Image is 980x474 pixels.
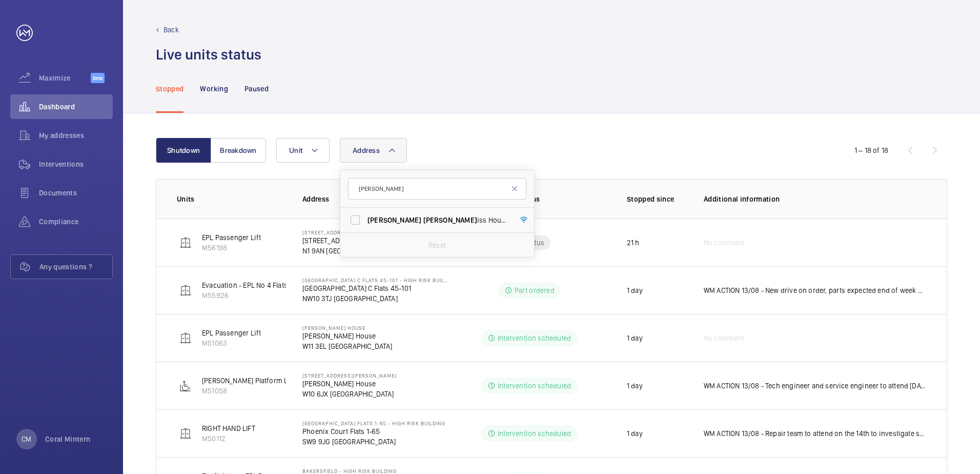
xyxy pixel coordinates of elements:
[156,45,261,64] h1: Live units status
[156,84,183,94] p: Stopped
[39,216,113,227] span: Compliance
[302,341,393,351] p: W11 3EL [GEOGRAPHIC_DATA]
[302,372,397,379] p: [STREET_ADDRESS][PERSON_NAME]
[627,194,687,204] p: Stopped since
[302,437,445,447] p: SW9 9JG [GEOGRAPHIC_DATA]
[202,338,261,348] p: M51063
[22,434,31,444] p: CM
[177,194,286,204] p: Units
[353,146,380,154] span: Address
[627,428,643,439] p: 1 day
[202,290,322,301] p: M55926
[302,379,397,389] p: [PERSON_NAME] House
[302,331,393,341] p: [PERSON_NAME] House
[202,232,261,243] p: EPL Passenger Lift
[202,376,295,386] p: [PERSON_NAME] Platform Lift
[202,386,295,396] p: M51058
[164,25,179,35] p: Back
[179,380,192,392] img: platform_lift.svg
[302,229,414,235] p: [STREET_ADDRESS][PERSON_NAME]
[428,240,446,250] p: Reset
[39,102,113,112] span: Dashboard
[340,138,407,163] button: Address
[91,73,105,83] span: Beta
[302,194,448,204] p: Address
[498,333,571,343] p: Intervention scheduled
[704,428,926,439] p: WM ACTION 13/08 - Repair team to attend on the 14th to investigate safety gear issues.
[202,423,255,433] p: RIGHT HAND LIFT
[289,146,302,154] span: Unit
[367,215,508,225] span: iss House - [STREET_ADDRESS]
[498,428,571,439] p: Intervention scheduled
[302,235,414,246] p: [STREET_ADDRESS][PERSON_NAME]
[704,238,745,248] span: No comment
[156,138,211,163] button: Shutdown
[202,243,261,253] p: M56198
[302,420,445,426] p: [GEOGRAPHIC_DATA] Flats 1-65 - High Risk Building
[45,434,91,444] p: Coral Mintern
[202,433,255,444] p: M50112
[854,145,888,155] div: 1 – 18 of 18
[704,381,926,391] p: WM ACTION 13/08 - Tech engineer and service engineer to attend [DATE].
[179,284,192,297] img: elevator.svg
[627,285,643,295] p: 1 day
[179,236,192,249] img: elevator.svg
[627,381,643,391] p: 1 day
[244,84,269,94] p: Paused
[348,178,526,200] input: Search by address
[627,333,643,343] p: 1 day
[202,280,322,290] p: Evacuation - EPL No 4 Flats 45-101 R/h
[179,332,192,344] img: elevator.svg
[704,285,926,295] p: WM ACTION 13/08 - New drive on order, parts expected end of week due to delays from customes.
[302,325,393,331] p: [PERSON_NAME] House
[39,130,113,141] span: My addresses
[302,426,445,437] p: Phoenix Court Flats 1-65
[423,216,477,224] span: [PERSON_NAME]
[498,381,571,391] p: Intervention scheduled
[39,159,113,169] span: Interventions
[211,138,266,163] button: Breakdown
[302,293,448,304] p: NW10 3TJ [GEOGRAPHIC_DATA]
[39,188,113,198] span: Documents
[367,216,421,224] span: [PERSON_NAME]
[302,277,448,283] p: [GEOGRAPHIC_DATA] C Flats 45-101 - High Risk Building
[302,468,397,474] p: Bakersfield - High Risk Building
[627,238,640,248] p: 21 h
[200,84,228,94] p: Working
[704,333,745,343] span: No comment
[179,427,192,440] img: elevator.svg
[39,73,91,83] span: Maximize
[302,389,397,399] p: W10 6JX [GEOGRAPHIC_DATA]
[276,138,330,163] button: Unit
[302,283,448,293] p: [GEOGRAPHIC_DATA] C Flats 45-101
[39,262,112,272] span: Any questions ?
[302,246,414,256] p: N1 9AN [GEOGRAPHIC_DATA]
[515,285,555,295] p: Part ordered
[704,194,926,204] p: Additional information
[202,328,261,338] p: EPL Passenger Lift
